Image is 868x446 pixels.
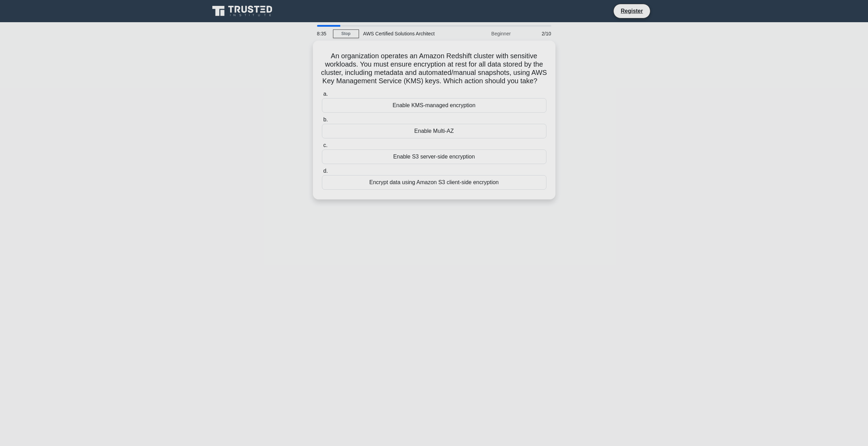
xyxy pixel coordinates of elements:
[616,7,647,15] a: Register
[454,27,515,41] div: Beginner
[323,117,328,122] span: b.
[313,27,333,41] div: 8:35
[322,124,546,138] div: Enable Multi-AZ
[515,27,555,41] div: 2/10
[323,168,328,174] span: d.
[321,52,547,86] h5: An organization operates an Amazon Redshift cluster with sensitive workloads. You must ensure enc...
[323,91,328,97] span: a.
[322,149,546,164] div: Enable S3 server-side encryption
[323,142,327,148] span: c.
[333,29,359,38] a: Stop
[322,98,546,113] div: Enable KMS-managed encryption
[359,27,454,41] div: AWS Certified Solutions Architect
[322,175,546,190] div: Encrypt data using Amazon S3 client-side encryption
